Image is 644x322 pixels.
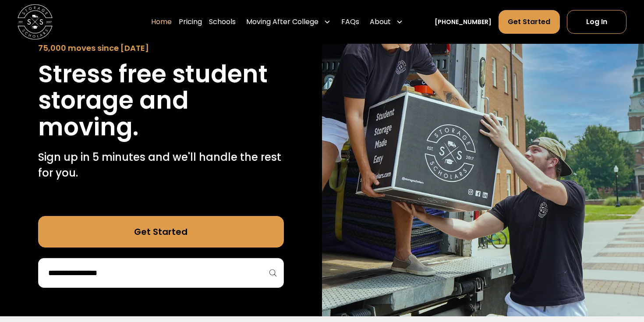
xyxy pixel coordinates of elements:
[209,10,236,34] a: Schools
[246,17,318,27] div: Moving After College
[38,149,284,181] p: Sign up in 5 minutes and we'll handle the rest for you.
[151,10,172,34] a: Home
[370,17,391,27] div: About
[38,61,284,141] h1: Stress free student storage and moving.
[38,42,284,54] div: 75,000 moves since [DATE]
[18,4,53,39] img: Storage Scholars main logo
[243,10,334,34] div: Moving After College
[179,10,202,34] a: Pricing
[366,10,407,34] div: About
[435,18,492,27] a: [PHONE_NUMBER]
[38,216,284,248] a: Get Started
[499,10,559,34] a: Get Started
[567,10,626,34] a: Log In
[341,10,359,34] a: FAQs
